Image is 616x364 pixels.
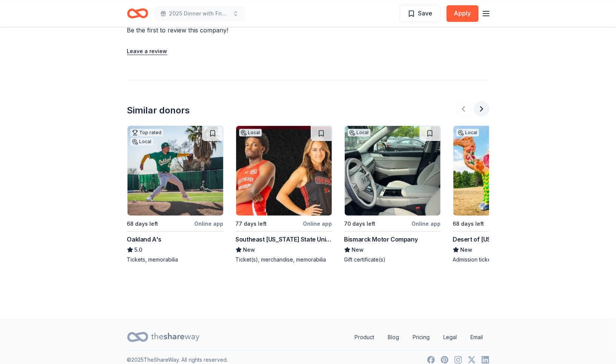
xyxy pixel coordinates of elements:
[127,125,224,263] a: Image for Oakland A'sTop ratedLocal68 days leftOnline appOakland A's5.0Tickets, memorabilia
[127,5,148,22] a: Home
[236,126,332,216] img: Image for Southeast Missouri State University Athletics
[345,126,441,216] img: Image for Bismarck Motor Company
[239,129,262,136] div: Local
[195,219,224,228] div: Online app
[127,26,320,35] div: Be the first to review this company!
[127,256,224,263] div: Tickets, memorabilia
[465,330,489,345] a: Email
[349,330,489,345] nav: quick links
[348,129,370,136] div: Local
[303,219,332,228] div: Online app
[243,245,255,254] span: New
[131,129,163,136] div: Top rated
[400,5,441,22] button: Save
[128,126,223,216] img: Image for Oakland A's
[127,235,162,244] div: Oakland A's
[236,125,332,263] a: Image for Southeast Missouri State University AthleticsLocal77 days leftOnline appSoutheast [US_S...
[418,8,433,18] span: Save
[154,6,245,21] button: 2025 Dinner with Friends
[135,245,143,254] span: 5.0
[352,245,364,254] span: New
[382,330,406,345] a: Blog
[127,219,158,228] div: 68 days left
[236,219,267,228] div: 77 days left
[456,129,479,136] div: Local
[344,125,441,263] a: Image for Bismarck Motor CompanyLocal70 days leftOnline appBismarck Motor CompanyNewGift certific...
[453,126,549,216] img: Image for Desert of Maine
[453,219,484,228] div: 68 days left
[412,219,441,228] div: Online app
[344,256,441,263] div: Gift certificate(s)
[236,256,332,263] div: Ticket(s), merchandise, memorabilia
[453,256,550,263] div: Admission tickets
[127,104,190,116] div: Similar donors
[344,235,418,244] div: Bismarck Motor Company
[407,330,436,345] a: Pricing
[447,5,479,22] button: Apply
[131,138,153,145] div: Local
[461,245,473,254] span: New
[236,235,332,244] div: Southeast [US_STATE] State University Athletics
[438,330,463,345] a: Legal
[344,219,376,228] div: 70 days left
[453,235,515,244] div: Desert of [US_STATE]
[169,9,230,18] span: 2025 Dinner with Friends
[127,47,167,56] button: Leave a review
[453,125,550,263] a: Image for Desert of MaineLocal68 days leftOnline appDesert of [US_STATE]NewAdmission tickets
[349,330,381,345] a: Product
